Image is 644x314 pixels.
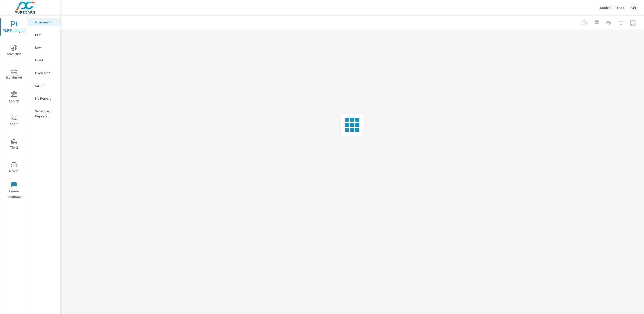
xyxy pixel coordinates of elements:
div: Scheduled Reports [28,107,60,120]
span: Query [2,91,26,104]
span: Tools [2,115,26,127]
span: My Market [2,68,26,81]
p: Conicelli Honda [600,5,625,10]
div: PIPA [28,31,60,39]
p: Overview [35,20,56,25]
div: Overview [28,18,60,26]
p: Used [35,58,56,63]
p: Sales [35,83,56,88]
p: Scheduled Reports [35,108,56,119]
div: Fixed Ops [28,69,60,77]
p: My Report [35,96,56,101]
div: nav menu [0,15,28,202]
span: PURE Insights [2,21,26,34]
div: Used [28,56,60,64]
span: Leave Feedback [2,182,26,200]
div: New [28,44,60,51]
div: KW [629,3,638,12]
p: New [35,45,56,50]
span: Tier2 [2,138,26,151]
span: Advertise [2,45,26,57]
span: Driver [2,162,26,174]
div: Sales [28,82,60,89]
p: PIPA [35,32,56,37]
p: Fixed Ops [35,70,56,75]
div: My Report [28,95,60,102]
